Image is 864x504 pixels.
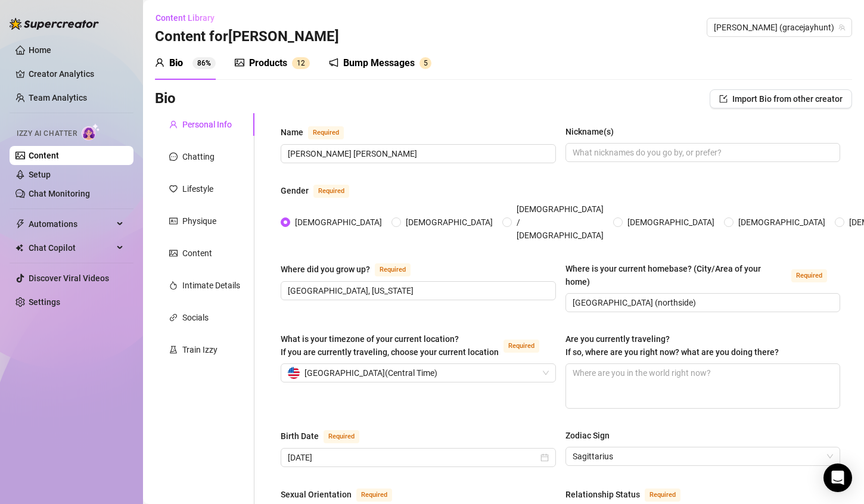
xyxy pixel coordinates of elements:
input: Name [288,147,546,160]
sup: 5 [419,57,431,69]
h3: Bio [155,89,176,108]
span: Izzy AI Chatter [17,128,77,139]
button: Content Library [155,8,224,27]
h3: Content for [PERSON_NAME] [155,27,339,46]
span: link [169,313,178,322]
span: Sagittarius [573,447,834,465]
div: Name [281,126,303,139]
a: Chat Monitoring [29,189,90,198]
div: Bump Messages [343,56,415,70]
div: Intimate Details [182,279,240,292]
a: Team Analytics [29,93,87,102]
label: Gender [281,183,362,198]
span: [DEMOGRAPHIC_DATA] [290,216,387,229]
span: picture [169,249,178,257]
input: Nickname(s) [573,146,831,159]
span: Required [375,263,411,276]
img: AI Chatter [82,123,100,141]
img: us [288,367,300,379]
input: Birth Date [288,451,538,464]
span: user [155,58,164,67]
div: Relationship Status [565,488,640,501]
span: picture [235,58,244,67]
label: Where is your current homebase? (City/Area of your home) [565,262,841,288]
div: Gender [281,184,309,197]
span: thunderbolt [15,219,25,229]
div: Content [182,247,212,260]
span: Grace Hunt (gracejayhunt) [714,18,845,36]
label: Zodiac Sign [565,429,618,442]
div: Birth Date [281,430,319,443]
div: Physique [182,214,216,228]
span: Chat Copilot [29,238,113,257]
span: Are you currently traveling? If so, where are you right now? what are you doing there? [565,334,779,357]
span: [DEMOGRAPHIC_DATA] / [DEMOGRAPHIC_DATA] [512,203,608,242]
span: Required [313,185,349,198]
span: team [838,24,846,31]
span: 5 [424,59,428,67]
a: Discover Viral Videos [29,273,109,283]
span: Automations [29,214,113,234]
span: Import Bio from other creator [732,94,843,104]
button: Import Bio from other creator [710,89,852,108]
span: [DEMOGRAPHIC_DATA] [734,216,830,229]
img: logo-BBDzfeDw.svg [10,18,99,30]
span: heart [169,185,178,193]
span: Required [308,126,344,139]
span: [DEMOGRAPHIC_DATA] [401,216,498,229]
span: Required [324,430,359,443]
label: Name [281,125,357,139]
input: Where did you grow up? [288,284,546,297]
span: idcard [169,217,178,225]
label: Where did you grow up? [281,262,424,276]
a: Home [29,45,51,55]
span: message [169,153,178,161]
span: user [169,120,178,129]
div: Chatting [182,150,215,163]
div: Products [249,56,287,70]
div: Personal Info [182,118,232,131]
div: Nickname(s) [565,125,614,138]
label: Nickname(s) [565,125,622,138]
a: Creator Analytics [29,64,124,83]
div: Train Izzy [182,343,217,356]
span: [DEMOGRAPHIC_DATA] [623,216,719,229]
label: Birth Date [281,429,372,443]
span: 2 [301,59,305,67]
span: fire [169,281,178,290]
span: What is your timezone of your current location? If you are currently traveling, choose your curre... [281,334,499,357]
label: Sexual Orientation [281,487,405,502]
img: Chat Copilot [15,244,23,252]
span: experiment [169,346,178,354]
div: Zodiac Sign [565,429,610,442]
a: Settings [29,297,60,307]
span: import [719,95,728,103]
a: Setup [29,170,51,179]
input: Where is your current homebase? (City/Area of your home) [573,296,831,309]
div: Where is your current homebase? (City/Area of your home) [565,262,787,288]
sup: 12 [292,57,310,69]
span: notification [329,58,338,67]
span: Required [791,269,827,282]
span: [GEOGRAPHIC_DATA] ( Central Time ) [304,364,437,382]
div: Bio [169,56,183,70]
span: Required [645,489,680,502]
div: Open Intercom Messenger [823,463,852,492]
div: Socials [182,311,209,324]
span: Required [356,489,392,502]
a: Content [29,151,59,160]
div: Where did you grow up? [281,263,370,276]
span: 1 [297,59,301,67]
span: Required [504,340,539,353]
label: Relationship Status [565,487,694,502]
div: Sexual Orientation [281,488,352,501]
div: Lifestyle [182,182,213,195]
span: Content Library [156,13,215,23]
sup: 86% [192,57,216,69]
